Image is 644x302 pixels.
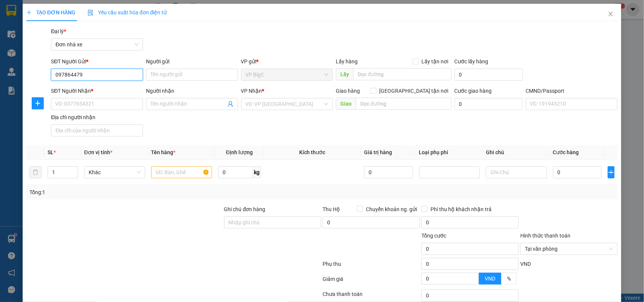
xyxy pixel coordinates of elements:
[421,233,446,239] span: Tổng cước
[553,149,579,155] span: Cước hàng
[300,149,326,155] span: Kích thước
[336,98,356,110] span: Giao
[241,88,262,94] span: VP Nhận
[89,167,141,178] span: Khác
[71,28,315,37] li: Hotline: 19001155
[146,87,238,95] div: Người nhận
[336,58,358,64] span: Lấy hàng
[84,149,112,155] span: Đơn vị tính
[322,275,421,288] div: Giảm giá
[353,68,452,80] input: Dọc đường
[608,11,614,17] span: close
[483,145,550,160] th: Ghi chú
[227,101,234,107] span: user-add
[520,261,531,267] span: VND
[364,149,392,155] span: Giá trị hàng
[88,9,167,15] span: Yêu cầu xuất hóa đơn điện tử
[356,98,452,110] input: Dọc đường
[363,205,420,213] span: Chuyển khoản ng. gửi
[51,28,66,34] span: Đại lý
[29,188,249,196] div: Tổng: 1
[55,39,138,50] span: Đơn nhà xe
[26,9,75,15] span: TẠO ĐƠN HÀNG
[224,216,321,228] input: Ghi chú đơn hàng
[88,10,94,16] img: icon
[608,169,615,175] span: plus
[9,55,72,67] b: GỬI : VP BigC
[51,57,143,66] div: SĐT Người Gửi
[48,149,54,155] span: SL
[32,97,44,109] button: plus
[71,18,315,28] li: Số 10 ngõ 15 Ngọc Hồi, Q.[PERSON_NAME], [GEOGRAPHIC_DATA]
[146,57,238,66] div: Người gửi
[323,206,340,212] span: Thu Hộ
[455,98,523,110] input: Cước giao hàng
[486,166,547,178] input: Ghi Chú
[253,166,261,178] span: kg
[151,149,176,155] span: Tên hàng
[224,206,266,212] label: Ghi chú đơn hàng
[322,260,421,273] div: Phụ thu
[151,166,212,178] input: VD: Bàn, Ghế
[455,58,489,64] label: Cước lấy hàng
[525,243,613,254] span: Tại văn phòng
[29,166,41,178] button: delete
[51,124,143,136] input: Địa chỉ của người nhận
[600,4,621,25] button: Close
[9,9,47,47] img: logo.jpg
[520,233,570,239] label: Hình thức thanh toán
[455,69,523,81] input: Cước lấy hàng
[246,69,329,80] span: VP BigC
[526,87,618,95] div: CMND/Passport
[336,88,360,94] span: Giao hàng
[226,149,253,155] span: Định lượng
[336,68,353,80] span: Lấy
[419,57,452,66] span: Lấy tận nơi
[485,276,495,282] span: VND
[26,10,32,15] span: plus
[32,100,43,106] span: plus
[364,166,413,178] input: 0
[51,113,143,121] div: Địa chỉ người nhận
[507,276,511,282] span: %
[241,57,333,66] div: VP gửi
[416,145,483,160] th: Loại phụ phí
[608,166,615,178] button: plus
[377,87,452,95] span: [GEOGRAPHIC_DATA] tận nơi
[427,205,495,213] span: Phí thu hộ khách nhận trả
[455,88,492,94] label: Cước giao hàng
[51,87,143,95] div: SĐT Người Nhận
